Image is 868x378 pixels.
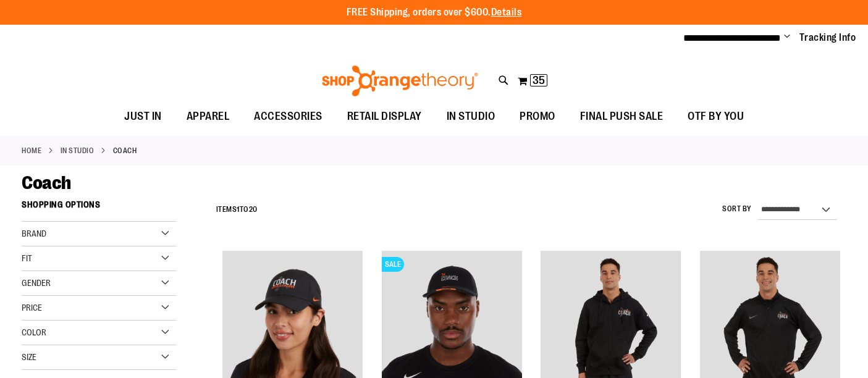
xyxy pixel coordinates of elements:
span: Fit [22,253,32,263]
span: RETAIL DISPLAY [347,103,422,130]
a: Home [22,145,41,156]
img: Shop Orangetheory [320,65,480,96]
span: SALE [382,257,404,272]
span: Price [22,303,42,313]
a: FINAL PUSH SALE [568,103,676,131]
span: Coach [22,172,71,193]
label: Sort By [722,204,752,214]
span: 20 [249,205,258,214]
span: Size [22,352,36,362]
span: 35 [533,74,545,86]
span: OTF BY YOU [688,103,744,130]
span: Color [22,327,46,337]
a: OTF BY YOU [675,103,756,131]
a: PROMO [507,103,568,131]
h2: Items to [216,200,258,219]
span: IN STUDIO [447,103,495,130]
span: ACCESSORIES [254,103,322,130]
span: Gender [22,278,51,288]
a: IN STUDIO [61,145,95,156]
span: FINAL PUSH SALE [580,103,664,130]
a: ACCESSORIES [242,103,335,131]
strong: Shopping Options [22,194,177,222]
a: RETAIL DISPLAY [335,103,434,131]
button: Account menu [784,31,790,44]
span: 1 [237,205,240,214]
strong: Coach [113,145,137,156]
a: APPAREL [174,103,242,131]
span: Brand [22,229,46,238]
a: JUST IN [112,103,174,131]
a: IN STUDIO [434,103,508,130]
p: FREE Shipping, orders over $600. [347,6,522,20]
a: Tracking Info [799,31,856,44]
span: APPAREL [187,103,230,130]
span: PROMO [520,103,555,130]
a: Details [491,7,522,18]
span: JUST IN [124,103,162,130]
